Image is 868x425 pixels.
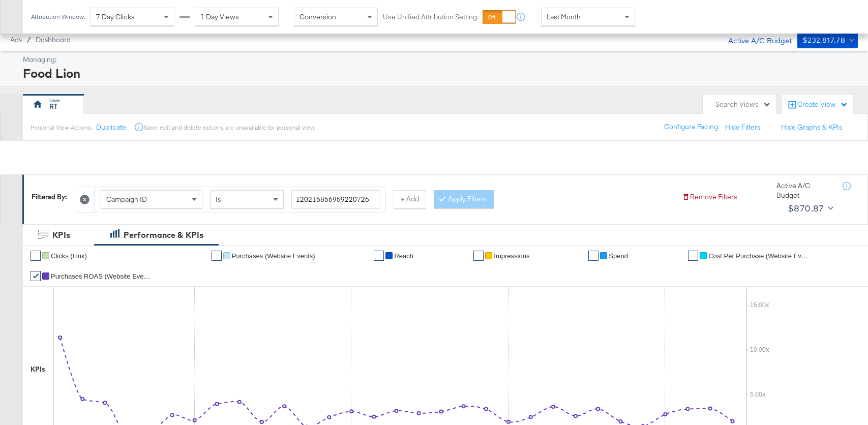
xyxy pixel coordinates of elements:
[788,201,824,216] div: $870.87
[657,118,725,136] button: Configure Pacing
[797,32,858,48] button: $232,817.78
[31,365,45,374] div: KPIs
[23,55,855,65] div: Managing:
[688,251,698,261] a: ✔
[51,252,87,260] span: Clicks (Link)
[547,12,581,21] span: Last Month
[394,252,413,260] span: Reach
[232,252,315,260] span: Purchases (Website Events)
[212,251,222,261] a: ✔
[49,102,57,111] div: RT
[776,181,832,200] div: Active A/C Budget
[31,13,85,20] div: Attribution Window:
[52,229,70,241] div: KPIs
[781,123,843,132] button: Hide Graphs & KPIs
[200,12,239,21] span: 1 Day Views
[216,195,221,204] span: Is
[717,32,792,47] div: Active A/C Budget
[124,229,203,241] div: Performance & KPIs
[715,100,771,109] div: Search Views
[106,195,147,204] span: Campaign ID
[708,252,810,260] span: Cost Per Purchase (Website Events)
[725,123,761,132] button: Hide Filters
[96,12,135,21] span: 7 Day Clicks
[96,123,126,132] button: Duplicate
[394,190,426,208] button: + Add
[23,65,855,82] div: Food Lion
[31,271,41,281] a: ✔
[802,34,845,47] div: $232,817.78
[22,36,36,44] span: /
[588,251,598,261] a: ✔
[784,200,835,217] button: $870.87
[291,190,379,209] input: Enter a search term
[374,251,384,261] a: ✔
[51,272,153,280] span: Purchases ROAS (Website Events)
[31,251,41,261] a: ✔
[300,12,336,21] span: Conversion
[144,124,315,132] div: Save, edit and delete options are unavailable for personal view.
[797,100,848,110] div: Create View
[36,36,71,44] a: Dashboard
[31,124,92,132] div: Personal View Actions:
[383,12,478,22] label: Use Unified Attribution Setting:
[10,36,22,44] span: Ads
[494,252,529,260] span: Impressions
[32,192,67,202] div: Filtered By:
[682,192,737,202] button: Remove Filters
[609,252,628,260] span: Spend
[473,251,484,261] a: ✔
